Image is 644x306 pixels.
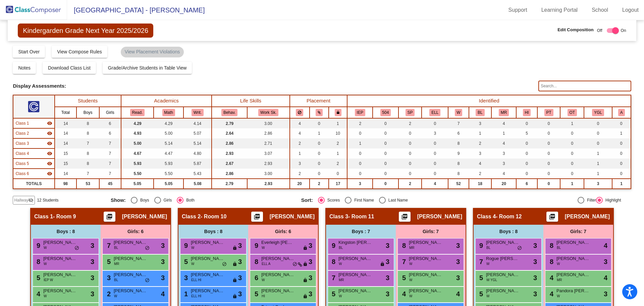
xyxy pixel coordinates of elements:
td: 0 [584,128,612,138]
span: 3 [309,241,312,251]
td: 0 [537,148,560,159]
button: Print Students Details [104,212,115,222]
td: 4 [422,179,448,189]
span: Kingston [PERSON_NAME] [338,239,372,246]
button: Math [162,109,175,116]
td: 0 [398,159,422,169]
td: 3 [290,159,310,169]
span: On [621,28,626,34]
td: 5.05 [121,179,154,189]
button: Notes [13,62,36,74]
span: Off [597,28,602,34]
button: Writ. [192,109,204,116]
mat-radio-group: Select an option [301,197,487,204]
div: Last Name [386,197,408,203]
button: Work Sk. [258,109,278,116]
td: 2.86 [212,138,247,148]
td: 0 [560,159,584,169]
mat-icon: picture_as_pdf [400,213,409,223]
td: 2.79 [212,118,247,128]
td: 2.93 [247,179,290,189]
td: 2 [398,179,422,189]
td: 0 [398,169,422,179]
span: [GEOGRAPHIC_DATA] - [PERSON_NAME] [67,5,205,15]
td: 0 [373,169,398,179]
td: 3.00 [247,118,290,128]
span: Class 3 [329,213,348,220]
td: 5.14 [154,138,183,148]
td: 0 [422,159,448,169]
td: 5.93 [121,159,154,169]
td: 0 [560,148,584,159]
td: 0 [373,179,398,189]
td: 0 [347,128,372,138]
td: 0 [310,159,329,169]
mat-icon: visibility [47,161,52,166]
th: Occupational Therapy [560,107,584,118]
td: 0 [373,118,398,128]
a: School [586,5,613,15]
td: 3 [491,159,516,169]
td: 0 [373,159,398,169]
td: 5.07 [183,128,212,138]
td: 3 [491,148,516,159]
td: 14 [55,169,77,179]
td: 14 [55,118,77,128]
div: Girls: 6 [248,225,318,238]
button: Download Class List [43,62,96,74]
td: 5.05 [154,179,183,189]
td: 0 [310,148,329,159]
mat-icon: picture_as_pdf [548,213,556,223]
td: 2 [329,159,347,169]
td: 0 [537,179,560,189]
span: Sort: [301,197,313,203]
td: 9 [448,148,469,159]
td: 5.00 [154,128,183,138]
td: 4 [491,169,516,179]
td: 6 [516,179,537,189]
td: 4.14 [183,118,212,128]
div: First Name [352,197,374,203]
td: Abbie Holtkamp - Class 16 [13,169,54,179]
td: 0 [560,128,584,138]
td: 8 [448,169,469,179]
th: Keep with teacher [329,107,347,118]
td: 8 [76,148,99,159]
td: Hannah Harmon - Room 15 [13,159,54,169]
span: Edit Composition [557,27,594,33]
th: 504 Plan [373,107,398,118]
span: Class 4 [15,150,29,157]
td: 5.50 [121,169,154,179]
td: Marcia Stinde - Room 12 [13,148,54,159]
th: Multiracial [491,107,516,118]
div: Girls [161,197,172,203]
button: PT [544,109,553,116]
td: 0 [612,169,631,179]
td: 7 [99,159,121,169]
span: Class 5 [15,161,29,167]
td: 1 [612,128,631,138]
td: 0 [612,118,631,128]
td: 5.43 [183,169,212,179]
td: 7 [76,169,99,179]
span: View Compose Rules [57,49,102,54]
td: 7 [99,148,121,159]
td: 4.29 [121,118,154,128]
div: Boys : 8 [474,225,543,238]
span: Start Over [18,49,40,54]
td: 4.47 [154,148,183,159]
button: ELL [429,109,440,116]
td: 1 [584,148,612,159]
td: 1 [584,169,612,179]
td: 8 [76,128,99,138]
td: 4.67 [121,148,154,159]
td: 0 [373,148,398,159]
td: 4.80 [183,148,212,159]
td: 3.07 [247,148,290,159]
mat-icon: picture_as_pdf [105,213,113,223]
td: Kellie Linder - Room 11 [13,138,54,148]
span: Class 1 [34,213,53,220]
span: - Room 12 [496,213,522,220]
span: Download Class List [48,65,91,71]
td: 5.50 [154,169,183,179]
